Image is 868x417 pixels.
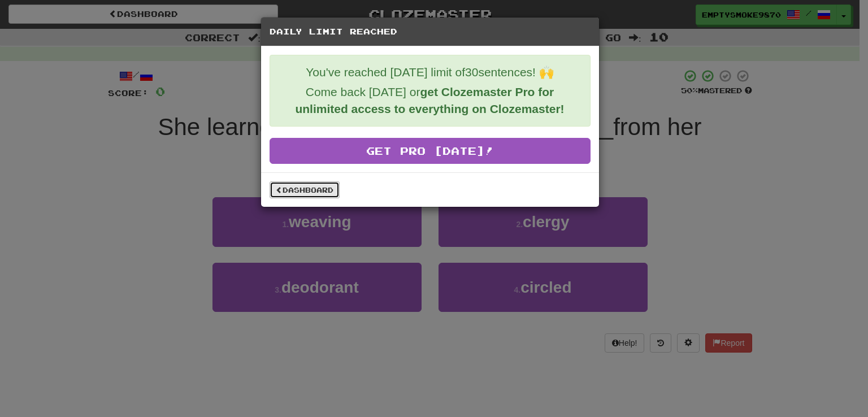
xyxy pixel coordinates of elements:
[270,26,591,37] h5: Daily Limit Reached
[279,84,581,118] p: Come back [DATE] or
[270,138,591,164] a: Get Pro [DATE]!
[295,85,564,115] strong: get Clozemaster Pro for unlimited access to everything on Clozemaster!
[279,64,581,81] p: You've reached [DATE] limit of 30 sentences! 🙌
[270,181,340,198] a: Dashboard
